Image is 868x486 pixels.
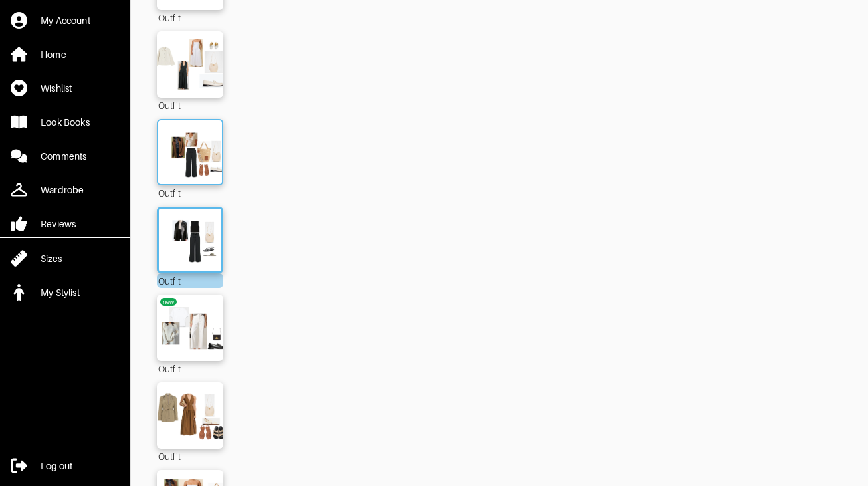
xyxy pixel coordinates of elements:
div: Reviews [41,217,76,231]
div: Sizes [41,252,62,265]
div: Wishlist [41,82,72,95]
div: Outfit [157,98,223,112]
div: Comments [41,150,86,163]
div: Outfit [157,273,223,288]
img: Outfit Outfit [152,38,228,91]
div: Look Books [41,116,90,129]
div: Home [41,48,66,61]
div: Outfit [157,10,223,25]
div: Outfit [157,185,223,200]
div: Outfit [157,361,223,376]
div: Log out [41,459,72,473]
img: Outfit Outfit [152,389,228,442]
div: My Stylist [41,286,80,299]
div: My Account [41,14,90,27]
div: Outfit [157,449,223,463]
div: new [163,298,175,306]
div: Wardrobe [41,183,84,197]
img: Outfit Outfit [154,127,226,178]
img: Outfit Outfit [152,301,228,354]
img: Outfit Outfit [155,215,225,265]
